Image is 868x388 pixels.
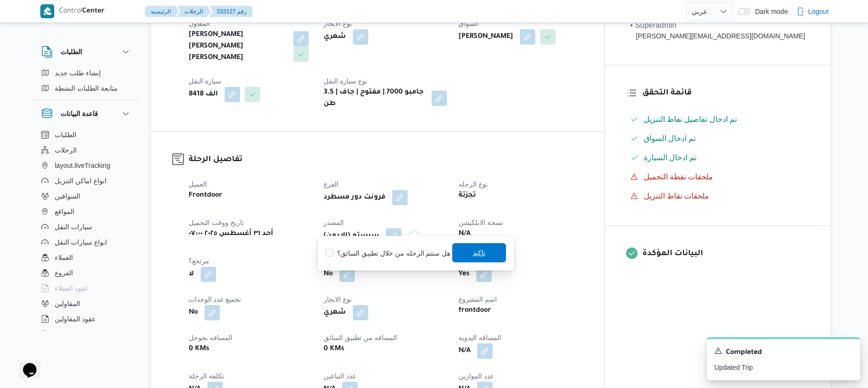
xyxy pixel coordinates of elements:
button: متابعة الطلبات النشطة [37,81,135,96]
span: العملاء [55,252,73,263]
button: عقود العملاء [37,281,135,296]
span: Logout [808,6,829,17]
button: ملحقات نقطة التحميل [627,169,809,185]
button: الفروع [37,265,135,281]
div: • Superadmin [630,20,805,31]
b: تجزئة [458,190,476,201]
span: المواقع [55,206,74,217]
span: نوع سيارة النقل [324,77,367,85]
button: تم ادخال تفاصيل نفاط التنزيل [627,112,809,127]
span: تم ادخال تفاصيل نفاط التنزيل [644,115,737,123]
button: الطلبات [37,127,135,142]
span: ملحقات نقاط التنزيل [644,192,710,200]
span: السواقين [55,190,80,202]
label: هل ستتم الرحله من خلال تطبيق السائق؟ [325,247,450,259]
span: سيارات النقل [55,221,92,233]
button: عقود المقاولين [37,311,135,327]
b: 0 KMs [324,343,344,355]
b: Center [82,8,105,15]
button: ملحقات نقاط التنزيل [627,188,809,204]
b: [PERSON_NAME] [458,31,513,43]
b: شهري [324,31,346,43]
button: الطلبات [41,46,132,58]
button: 333127 رقم [209,6,253,17]
span: مرتجع؟ [189,257,209,265]
button: المقاولين [37,296,135,311]
span: ملحقات نقاط التنزيل [644,190,710,202]
span: المصدر [324,219,344,226]
button: انواع سيارات النقل [37,235,135,250]
div: قاعدة البيانات [34,127,139,335]
span: تم ادخال السواق [644,134,696,142]
span: تم ادخال السيارة [644,153,697,162]
span: اجهزة التليفون [55,329,95,340]
h3: الطلبات [60,46,82,58]
button: Logout [793,2,832,21]
span: المسافه بجوجل [189,334,232,341]
span: الطلبات [55,129,76,141]
h3: تفاصيل الرحلة [189,153,582,166]
button: سيارات النقل [37,219,135,235]
span: عقود العملاء [55,282,88,294]
h3: قائمة التحقق [642,87,809,100]
span: عدد التباعين [324,372,356,380]
b: Yes [458,269,470,280]
button: الرئيسيه [145,6,179,17]
span: نسخة الابلكيشن [458,219,503,226]
span: متابعة الطلبات النشطة [55,82,118,94]
b: N/A [458,228,470,240]
span: عدد الموازين [458,372,494,380]
span: تكلفة الرحلة [189,372,224,380]
b: (سيستم (الادمن [324,230,379,242]
span: Dark mode [751,8,788,15]
b: الف 8418 [189,89,218,100]
span: تاريخ ووقت التحميل [189,219,244,226]
span: تم ادخال السيارة [644,152,697,164]
button: إنشاء طلب جديد [37,65,135,81]
button: انواع اماكن التنزيل [37,173,135,188]
b: frontdoor [458,305,491,317]
span: عقود المقاولين [55,313,96,325]
button: الرحلات [37,142,135,158]
span: الرحلات [55,144,77,156]
span: نوع الرحله [458,180,488,188]
b: جامبو 7000 | مفتوح | جاف | 3.5 طن [324,87,425,110]
b: فرونت دور مسطرد [324,192,386,203]
span: الفرع [324,180,338,188]
button: العملاء [37,250,135,265]
span: ملحقات نقطة التحميل [644,171,713,183]
span: تم ادخال السواق [644,133,696,144]
button: تم ادخال السواق [627,131,809,146]
span: انواع اماكن التنزيل [55,175,107,187]
span: السواق [458,20,479,27]
b: شهري [324,307,346,318]
span: layout.liveTracking [55,160,110,171]
button: المواقع [37,204,135,219]
img: X8yXhbKr1z7QwAAAABJRU5ErkJggg== [40,4,54,18]
button: قاعدة البيانات [41,108,132,119]
span: تجميع عدد الوحدات [189,295,241,303]
span: العميل [189,180,207,188]
h3: البيانات المؤكدة [642,247,809,260]
b: [PERSON_NAME] [PERSON_NAME] [PERSON_NAME] [189,29,287,64]
span: المسافه اليدويه [458,334,501,341]
b: 0 KMs [189,343,209,355]
div: [PERSON_NAME][EMAIL_ADDRESS][DOMAIN_NAME] [630,31,805,41]
span: إنشاء طلب جديد [55,67,101,79]
span: الفروع [55,267,73,279]
button: تاكيد [452,243,506,262]
div: الطلبات [34,65,139,100]
h3: قاعدة البيانات [60,108,98,119]
b: No [189,307,198,318]
span: انواع سيارات النقل [55,236,107,248]
span: المسافه من تطبيق السائق [324,334,397,341]
span: Completed [726,347,762,359]
span: • Superadmin mohamed.nabil@illa.com.eg [630,20,805,41]
button: تم ادخال السيارة [627,150,809,165]
button: layout.liveTracking [37,158,135,173]
span: نوع الايجار [324,20,352,27]
span: تم ادخال تفاصيل نفاط التنزيل [644,114,737,125]
button: السواقين [37,188,135,204]
b: Frontdoor [189,190,222,201]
